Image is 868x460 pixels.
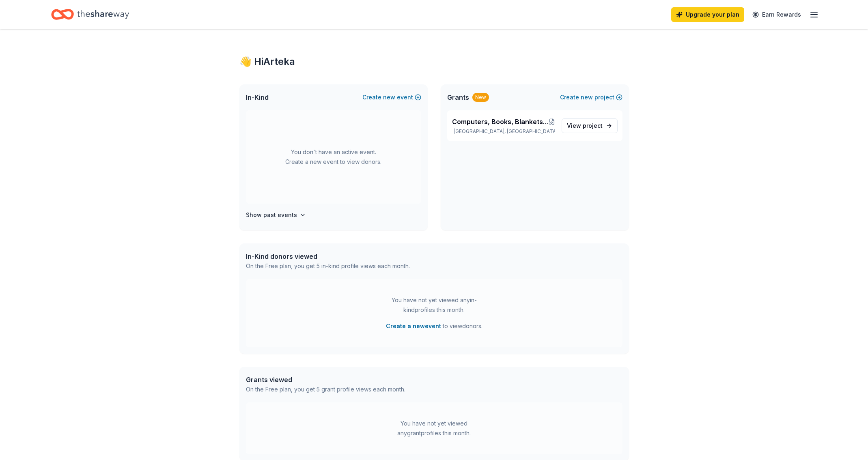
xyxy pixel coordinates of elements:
[386,321,482,331] span: to view donors .
[452,128,555,135] p: [GEOGRAPHIC_DATA], [GEOGRAPHIC_DATA]
[246,375,405,385] div: Grants viewed
[383,92,395,102] span: new
[51,5,129,24] a: Home
[671,7,744,22] a: Upgrade your plan
[246,251,410,261] div: In-Kind donors viewed
[583,122,603,129] span: project
[447,92,469,102] span: Grants
[246,261,410,271] div: On the Free plan, you get 5 in-kind profile views each month.
[567,121,603,131] span: View
[452,117,549,127] span: Computers, Books, Blankets and Beyond: Creating Comfort and Connection Through [PERSON_NAME] and ...
[246,210,306,220] button: Show past events
[383,419,485,438] div: You have not yet viewed any grant profiles this month.
[246,210,297,220] h4: Show past events
[472,93,489,102] div: New
[386,321,441,331] button: Create a newevent
[562,118,618,133] a: View project
[246,92,269,102] span: In-Kind
[239,55,629,68] div: 👋 Hi Arteka
[383,295,485,315] div: You have not yet viewed any in-kind profiles this month.
[581,92,593,102] span: new
[362,92,421,102] button: Createnewevent
[246,385,405,394] div: On the Free plan, you get 5 grant profile views each month.
[560,92,622,102] button: Createnewproject
[246,110,421,204] div: You don't have an active event. Create a new event to view donors.
[747,7,806,22] a: Earn Rewards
